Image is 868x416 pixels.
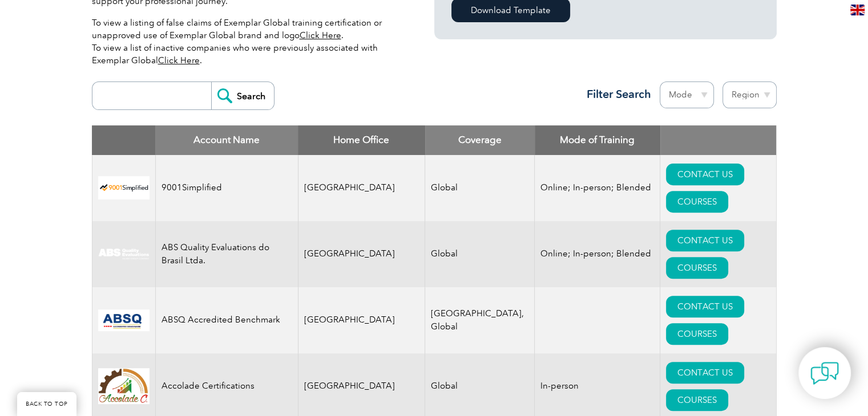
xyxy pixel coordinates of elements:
td: Online; In-person; Blended [535,155,660,221]
td: ABS Quality Evaluations do Brasil Ltda. [155,221,298,287]
a: COURSES [666,389,728,411]
img: 37c9c059-616f-eb11-a812-002248153038-logo.png [98,176,150,199]
th: : activate to sort column ascending [660,125,776,155]
a: CONTACT US [666,362,744,384]
img: c92924ac-d9bc-ea11-a814-000d3a79823d-logo.jpg [98,248,150,260]
a: CONTACT US [666,230,744,251]
img: contact-chat.png [810,359,839,388]
td: [GEOGRAPHIC_DATA] [298,155,425,221]
td: ABSQ Accredited Benchmark [155,287,298,353]
input: Search [211,82,274,109]
a: COURSES [666,257,728,279]
th: Coverage: activate to sort column ascending [425,125,535,155]
img: en [850,5,865,15]
td: [GEOGRAPHIC_DATA], Global [425,287,535,353]
td: Global [425,221,535,287]
th: Account Name: activate to sort column descending [155,125,298,155]
h3: Filter Search [580,87,651,101]
th: Mode of Training: activate to sort column ascending [535,125,660,155]
a: CONTACT US [666,164,744,185]
td: Online; In-person; Blended [535,221,660,287]
th: Home Office: activate to sort column ascending [298,125,425,155]
img: cc24547b-a6e0-e911-a812-000d3a795b83-logo.png [98,309,150,331]
td: [GEOGRAPHIC_DATA] [298,287,425,353]
td: [GEOGRAPHIC_DATA] [298,221,425,287]
a: Click Here [158,55,200,66]
a: CONTACT US [666,296,744,317]
a: BACK TO TOP [17,392,76,416]
a: COURSES [666,191,728,213]
img: 1a94dd1a-69dd-eb11-bacb-002248159486-logo.jpg [98,368,150,404]
p: To view a listing of false claims of Exemplar Global training certification or unapproved use of ... [92,17,400,67]
a: Click Here [300,30,341,40]
td: 9001Simplified [155,155,298,221]
td: Global [425,155,535,221]
a: COURSES [666,323,728,345]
